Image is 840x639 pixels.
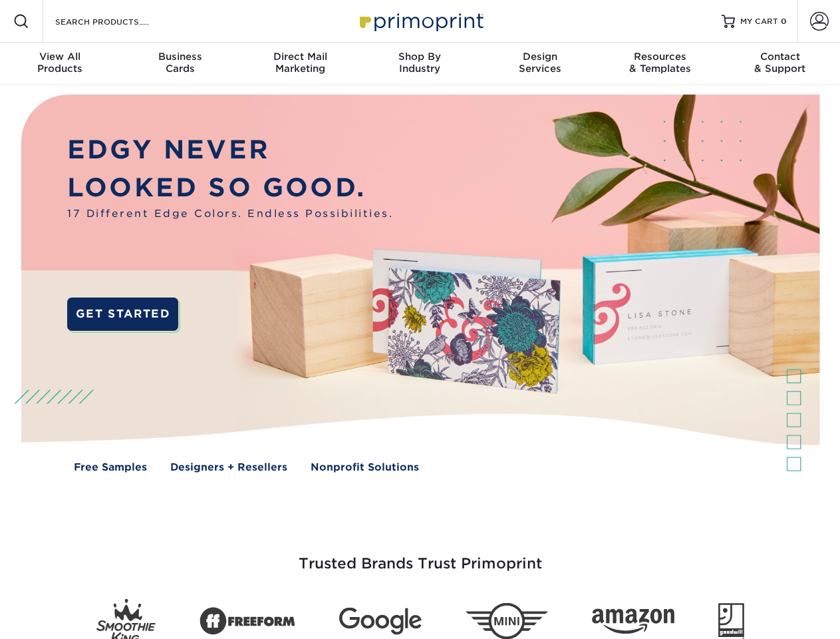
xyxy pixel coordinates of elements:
a: GET STARTED [67,298,178,331]
h3: Trusted Brands Trust Primoprint [31,523,809,588]
input: SEARCH PRODUCTS..... [54,13,184,29]
div: & Support [720,51,840,75]
a: Shop ByIndustry [360,43,480,85]
span: 17 Different Edge Colors. Endless Possibilities. [67,206,393,222]
span: Contact [720,51,840,63]
div: Services [480,51,600,75]
p: EDGY NEVER [67,131,393,169]
a: Free Samples [74,460,147,475]
span: Design [480,51,600,63]
div: Cards [120,51,239,75]
span: MY CART [740,16,778,27]
img: Goodwill [718,603,744,639]
p: LOOKED SO GOOD. [67,169,393,207]
span: Direct Mail [240,51,360,63]
div: Industry [360,51,480,75]
a: DesignServices [480,43,600,85]
div: Marketing [240,51,360,75]
div: & Templates [600,51,720,75]
a: Contact& Support [720,43,840,85]
span: 0 [781,17,787,26]
span: Resources [600,51,720,63]
a: Direct MailMarketing [240,43,360,85]
a: Resources& Templates [600,43,720,85]
a: BusinessCards [120,43,239,85]
span: Shop By [360,51,480,63]
span: Business [120,51,239,63]
a: Nonprofit Solutions [311,460,419,475]
a: Designers + Resellers [170,460,287,475]
img: Google [339,608,422,635]
img: Amazon [592,609,674,634]
img: Primoprint [354,7,487,35]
